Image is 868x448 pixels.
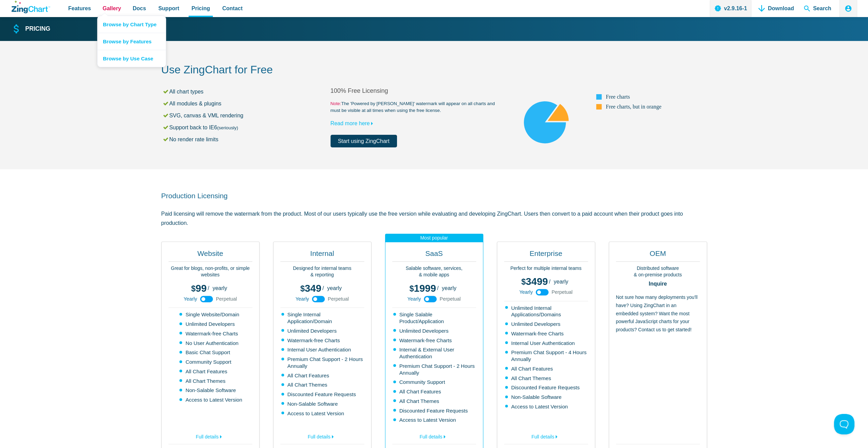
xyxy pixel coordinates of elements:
span: Gallery [103,4,121,13]
li: Community Support [179,359,242,365]
span: 3499 [521,276,548,287]
li: All modules & plugins [162,99,330,108]
h2: SaaS [392,249,476,262]
span: yearly [212,285,227,291]
li: Unlimited Developers [505,321,588,328]
li: All Chart Features [281,372,364,379]
span: Perpetual [216,297,237,301]
li: Access to Latest Version [281,410,364,417]
span: Perpetual [551,290,573,294]
span: yearly [327,285,342,291]
span: Contact [222,4,243,13]
span: Note: [330,101,341,106]
li: Support back to IE6 [162,123,330,132]
li: Watermark-free Charts [281,337,364,344]
a: Full details [168,430,252,441]
span: Perpetual [440,297,461,301]
a: Full details [392,430,476,441]
li: All Chart Features [505,365,588,372]
li: Unlimited Developers [179,321,242,328]
li: Single Internal Application/Domain [281,311,364,325]
span: / [549,279,550,285]
strong: Inquire [616,281,700,287]
span: Perpetual [328,297,349,301]
li: Premium Chat Support - 4 Hours Annually [505,349,588,363]
span: Docs [133,4,146,13]
h2: OEM [616,249,700,262]
li: All Chart Features [179,368,242,375]
li: No User Authentication [179,340,242,347]
a: Read more here [330,120,376,126]
a: ZingChart Logo. Click to return to the homepage [12,1,50,13]
li: All Chart Themes [505,375,588,382]
li: Premium Chat Support - 2 Hours Annually [281,356,364,370]
strong: Pricing [25,26,50,32]
li: Single Salable Product/Application [393,311,476,325]
p: Salable software, services, & mobile apps [392,265,476,278]
li: Internal User Authentication [505,340,588,347]
li: All Chart Themes [393,398,476,405]
a: Full details [504,430,588,441]
span: Pricing [191,4,210,13]
h2: Internal [280,249,364,262]
li: Non-Salable Software [281,401,364,407]
a: Browse by Use Case [98,50,166,67]
h2: Production Licensing [161,191,707,200]
li: Access to Latest Version [179,396,242,403]
li: Discounted Feature Requests [505,384,588,391]
p: Great for blogs, non-profits, or simple websites [168,265,252,278]
li: Discounted Feature Requests [281,391,364,398]
span: 99 [191,283,207,294]
p: Distributed software & on-premise products [616,265,700,278]
span: 349 [300,283,321,294]
span: Yearly [519,290,532,294]
span: Yearly [407,297,421,301]
li: Watermark-free Charts [505,330,588,337]
a: Start using ZingChart [330,135,397,147]
span: Support [158,4,179,13]
span: yearly [442,285,456,291]
li: Access to Latest Version [393,417,476,423]
span: / [322,286,324,291]
span: / [208,286,209,291]
a: Browse by Features [98,33,166,50]
li: All Chart Themes [281,381,364,388]
a: Full details [280,430,364,441]
span: Yearly [183,297,197,301]
h2: Enterprise [504,249,588,262]
h2: Website [168,249,252,262]
span: Features [68,4,91,13]
li: All chart types [162,87,330,96]
span: Yearly [295,297,309,301]
li: SVG, canvas & VML rendering [162,111,330,120]
li: Unlimited Developers [281,328,364,334]
li: Non-Salable Software [179,387,242,394]
small: The 'Powered by [PERSON_NAME]' watermark will appear on all charts and must be visible at all tim... [330,100,500,114]
li: Internal & External User Authentication [393,346,476,360]
li: Single Website/Domain [179,311,242,318]
li: No render rate limits [162,135,330,144]
h2: Use ZingChart for Free [161,63,707,78]
li: Unlimited Developers [393,328,476,334]
small: (seriously) [217,125,238,130]
li: Watermark-free Charts [393,337,476,344]
li: All Chart Themes [179,378,242,385]
li: Premium Chat Support - 2 Hours Annually [393,363,476,376]
span: yearly [554,279,568,285]
li: All Chart Features [393,388,476,395]
li: Discounted Feature Requests [393,407,476,414]
p: Perfect for multiple internal teams [504,265,588,272]
span: / [437,286,438,291]
li: Unlimited Internal Applications/Domains [505,305,588,318]
li: Access to Latest Version [505,403,588,410]
a: Pricing [12,23,50,35]
h2: 100% Free Licensing [330,87,500,95]
p: Paid licensing will remove the watermark from the product. Most of our users typically use the fr... [161,209,707,228]
p: Not sure how many deployments you'll have? Using ZingChart in an embedded system? Want the most p... [616,293,700,440]
li: Basic Chat Support [179,349,242,356]
span: 1999 [409,283,436,294]
li: Community Support [393,379,476,386]
a: Browse by Chart Type [98,16,166,33]
li: Non-Salable Software [505,394,588,401]
p: Designed for internal teams & reporting [280,265,364,278]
